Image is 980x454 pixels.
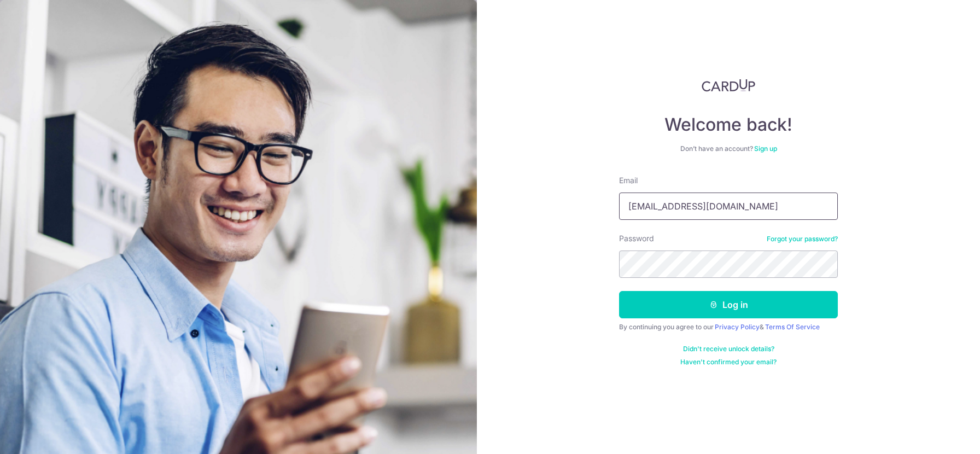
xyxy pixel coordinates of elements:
h4: Welcome back! [619,114,838,136]
button: Log in [619,291,838,318]
a: Didn't receive unlock details? [683,345,774,353]
img: CardUp Logo [702,79,755,92]
a: Forgot your password? [767,235,838,243]
a: Sign up [754,144,777,153]
input: Enter your Email [619,193,838,220]
div: Don’t have an account? [619,144,838,153]
a: Haven't confirmed your email? [680,358,777,366]
div: By continuing you agree to our & [619,323,838,331]
a: Terms Of Service [765,323,820,331]
label: Password [619,233,654,244]
a: Privacy Policy [715,323,760,331]
label: Email [619,175,638,186]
